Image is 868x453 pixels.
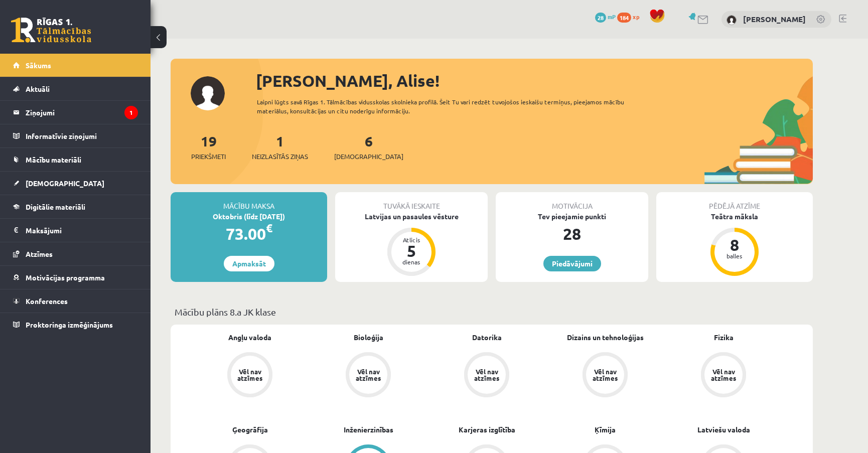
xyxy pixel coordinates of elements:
[656,192,813,211] div: Pēdējā atzīme
[236,368,264,381] div: Vēl nav atzīmes
[26,101,138,124] legend: Ziņojumi
[26,219,138,242] legend: Maksājumi
[608,13,616,21] span: mP
[13,172,138,195] a: [DEMOGRAPHIC_DATA]
[26,179,104,188] span: [DEMOGRAPHIC_DATA]
[617,13,644,21] a: 184 xp
[26,84,50,93] span: Aktuāli
[13,101,138,124] a: Ziņojumi1
[171,211,327,222] div: Oktobris (līdz [DATE])
[546,352,664,399] a: Vēl nav atzīmes
[595,424,616,435] a: Ķīmija
[617,13,631,23] span: 184
[232,424,268,435] a: Ģeogrāfija
[427,352,546,399] a: Vēl nav atzīmes
[191,352,309,399] a: Vēl nav atzīmes
[13,266,138,289] a: Motivācijas programma
[354,368,382,381] div: Vēl nav atzīmes
[496,222,648,246] div: 28
[459,424,515,435] a: Karjeras izglītība
[228,332,271,343] a: Angļu valoda
[26,155,81,164] span: Mācību materiāli
[13,54,138,77] a: Sākums
[591,368,619,381] div: Vēl nav atzīmes
[396,237,426,243] div: Atlicis
[11,18,91,43] a: Rīgas 1. Tālmācības vidusskola
[175,305,809,319] p: Mācību plāns 8.a JK klase
[335,211,488,222] div: Latvijas un pasaules vēsture
[334,132,403,162] a: 6[DEMOGRAPHIC_DATA]
[252,152,308,162] span: Neizlasītās ziņas
[335,192,488,211] div: Tuvākā ieskaite
[633,13,639,21] span: xp
[257,97,642,115] div: Laipni lūgts savā Rīgas 1. Tālmācības vidusskolas skolnieka profilā. Šeit Tu vari redzēt tuvojošo...
[13,77,138,100] a: Aktuāli
[124,106,138,119] i: 1
[344,424,393,435] a: Inženierzinības
[727,15,737,25] img: Alise Dilevka
[396,259,426,265] div: dienas
[13,219,138,242] a: Maksājumi
[266,221,272,235] span: €
[13,148,138,171] a: Mācību materiāli
[473,368,501,381] div: Vēl nav atzīmes
[13,289,138,313] a: Konferences
[496,211,648,222] div: Tev pieejamie punkti
[26,273,105,282] span: Motivācijas programma
[714,332,734,343] a: Fizika
[719,237,750,253] div: 8
[171,222,327,246] div: 73.00
[496,192,648,211] div: Motivācija
[13,313,138,336] a: Proktoringa izmēģinājums
[709,368,738,381] div: Vēl nav atzīmes
[656,211,813,277] a: Teātra māksla 8 balles
[309,352,427,399] a: Vēl nav atzīmes
[543,256,601,271] a: Piedāvājumi
[595,13,616,21] a: 28 mP
[719,253,750,259] div: balles
[472,332,502,343] a: Datorika
[656,211,813,222] div: Teātra māksla
[13,195,138,218] a: Digitālie materiāli
[697,424,750,435] a: Latviešu valoda
[13,124,138,147] a: Informatīvie ziņojumi
[335,211,488,277] a: Latvijas un pasaules vēsture Atlicis 5 dienas
[224,256,274,271] a: Apmaksāt
[191,132,226,162] a: 19Priekšmeti
[26,296,68,306] span: Konferences
[256,69,813,93] div: [PERSON_NAME], Alise!
[26,61,51,70] span: Sākums
[595,13,606,23] span: 28
[26,320,113,329] span: Proktoringa izmēģinājums
[26,249,53,258] span: Atzīmes
[191,152,226,162] span: Priekšmeti
[26,202,85,211] span: Digitālie materiāli
[252,132,308,162] a: 1Neizlasītās ziņas
[743,14,806,24] a: [PERSON_NAME]
[664,352,783,399] a: Vēl nav atzīmes
[171,192,327,211] div: Mācību maksa
[567,332,644,343] a: Dizains un tehnoloģijas
[334,152,403,162] span: [DEMOGRAPHIC_DATA]
[13,242,138,265] a: Atzīmes
[354,332,383,343] a: Bioloģija
[26,124,138,147] legend: Informatīvie ziņojumi
[396,243,426,259] div: 5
